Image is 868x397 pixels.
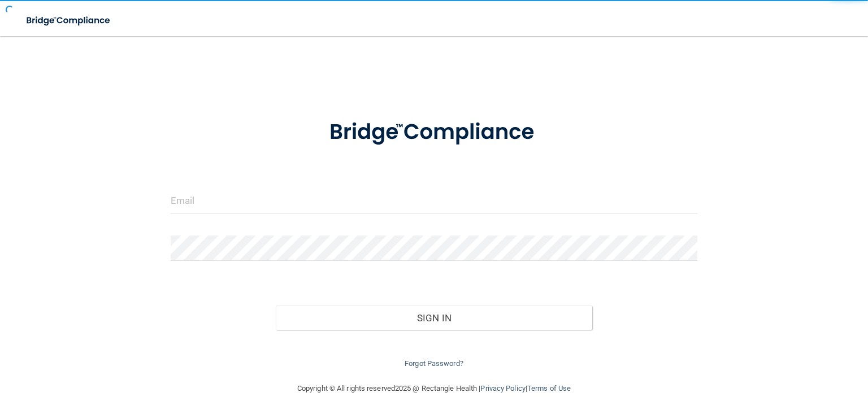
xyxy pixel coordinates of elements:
[527,384,571,392] a: Terms of Use
[171,188,697,213] input: Email
[276,306,592,330] button: Sign In
[17,9,121,32] img: bridge_compliance_login_screen.278c3ca4.svg
[405,359,463,368] a: Forgot Password?
[307,104,562,161] img: bridge_compliance_login_screen.278c3ca4.svg
[480,384,525,392] a: Privacy Policy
